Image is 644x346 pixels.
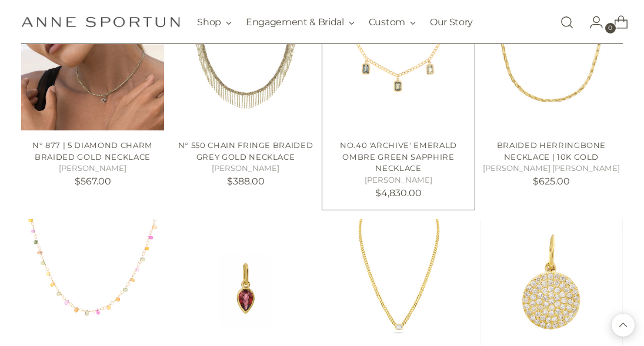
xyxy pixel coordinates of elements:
[375,187,422,199] span: $4,830.00
[340,140,457,173] a: No.40 'Archive' Emerald Ombre Green Sapphire Necklace
[533,176,570,187] span: $625.00
[21,163,164,174] h5: [PERSON_NAME]
[580,11,603,34] a: Go to the account page
[75,176,111,187] span: $567.00
[327,174,470,186] h5: [PERSON_NAME]
[197,9,232,35] button: Shop
[480,163,623,174] h5: [PERSON_NAME] [PERSON_NAME]
[246,9,355,35] button: Engagement & Bridal
[178,140,313,162] a: N° 550 Chain Fringe Braided Grey Gold Necklace
[369,9,416,35] button: Custom
[32,140,153,162] a: N° 877 | 5 Diamond Charm Braided Gold Necklace
[497,140,606,162] a: BRAIDED HERRINGBONE NECKLACE | 10K GOLD
[612,314,635,337] button: Back to top
[227,176,265,187] span: $388.00
[430,9,473,35] a: Our Story
[21,16,180,28] a: Anne Sportun Fine Jewellery
[605,11,628,34] a: Open cart modal
[605,23,616,33] span: 0
[555,11,579,34] a: Open search modal
[174,163,317,174] h5: [PERSON_NAME]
